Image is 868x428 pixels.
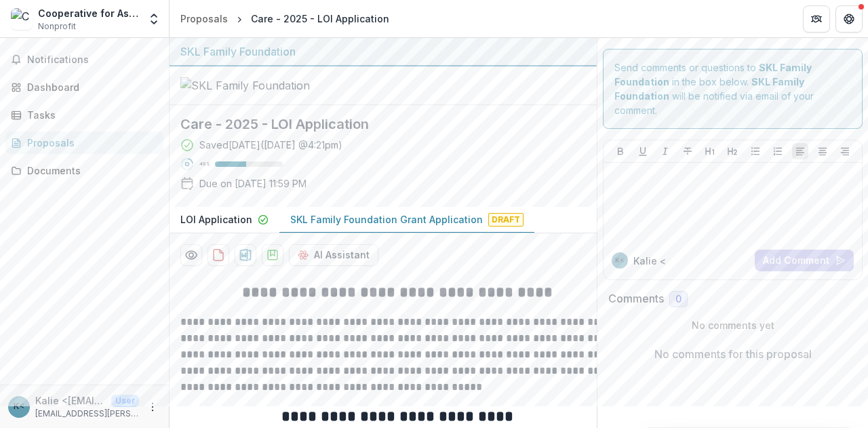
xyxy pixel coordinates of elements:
[603,49,863,129] div: Send comments or questions to in the box below. will be notified via email of your comment.
[612,143,629,159] button: Bold
[608,318,857,332] p: No comments yet
[235,244,256,266] button: download-proposal
[702,143,718,159] button: Heading 1
[675,294,682,305] span: 0
[35,393,106,408] p: Kalie <[EMAIL_ADDRESS][PERSON_NAME][DOMAIN_NAME]>
[5,76,163,98] a: Dashboard
[747,143,764,159] button: Bullet List
[251,12,389,26] div: Care - 2025 - LOI Application
[199,176,307,191] p: Due on [DATE] 11:59 PM
[199,138,342,152] div: Saved [DATE] ( [DATE] @ 4:21pm )
[262,244,283,266] button: download-proposal
[5,159,163,182] a: Documents
[5,49,163,71] button: Notifications
[633,254,666,268] p: Kalie <
[792,143,808,159] button: Align Left
[35,408,139,420] p: [EMAIL_ADDRESS][PERSON_NAME][DOMAIN_NAME]
[180,43,586,60] div: SKL Family Foundation
[27,80,153,94] div: Dashboard
[27,136,153,150] div: Proposals
[14,402,24,411] div: Kalie <kalie.lasiter@care.org>
[38,20,76,33] span: Nonprofit
[199,159,210,169] p: 46 %
[770,143,786,159] button: Ordered List
[615,257,625,264] div: Kalie <kalie.lasiter@care.org>
[180,12,228,26] div: Proposals
[608,292,664,305] h2: Comments
[657,143,673,159] button: Italicize
[837,143,853,159] button: Align Right
[724,143,741,159] button: Heading 2
[5,132,163,154] a: Proposals
[654,346,812,362] p: No comments for this proposal
[175,9,233,28] a: Proposals
[111,395,139,407] p: User
[144,5,163,33] button: Open entity switcher
[5,104,163,126] a: Tasks
[180,244,202,266] button: Preview 0183825c-a133-4666-9425-2f1f4f5b75d7-1.pdf
[803,5,830,33] button: Partners
[180,116,564,132] h2: Care - 2025 - LOI Application
[755,250,854,271] button: Add Comment
[208,244,229,266] button: download-proposal
[635,143,651,159] button: Underline
[180,77,316,94] img: SKL Family Foundation
[679,143,696,159] button: Strike
[27,163,153,178] div: Documents
[144,399,161,415] button: More
[180,212,252,227] p: LOI Application
[27,108,153,122] div: Tasks
[38,6,139,20] div: Cooperative for Assistance and Relief Everywhere, Inc.
[175,9,395,28] nav: breadcrumb
[289,244,378,266] button: AI Assistant
[27,54,158,66] span: Notifications
[290,212,483,227] p: SKL Family Foundation Grant Application
[835,5,863,33] button: Get Help
[814,143,831,159] button: Align Center
[11,8,33,30] img: Cooperative for Assistance and Relief Everywhere, Inc.
[488,213,524,227] span: Draft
